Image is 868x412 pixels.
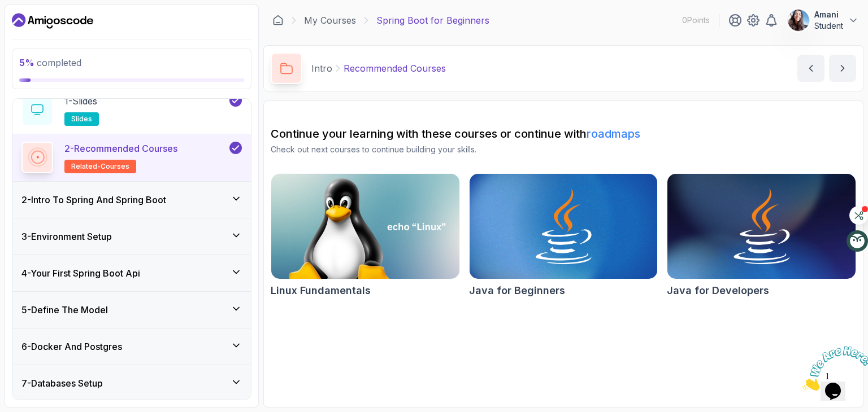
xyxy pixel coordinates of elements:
iframe: chat widget [798,341,868,395]
p: 0 Points [682,15,710,26]
button: 5-Define The Model [12,292,251,328]
button: 3-Environment Setup [12,218,251,255]
span: 5 % [19,57,34,68]
button: 6-Docker And Postgres [12,328,251,365]
button: previous content [797,55,824,82]
p: Recommended Courses [344,62,446,75]
p: Amani [814,9,843,20]
h3: 7 - Databases Setup [21,376,103,390]
img: Java for Beginners card [470,174,658,279]
a: Dashboard [272,15,284,26]
button: next content [829,55,856,82]
span: 1 [5,5,9,14]
h2: Java for Beginners [469,283,565,299]
p: Intro [311,62,332,75]
h3: 4 - Your First Spring Boot Api [21,266,140,280]
p: Student [814,20,843,32]
h3: 6 - Docker And Postgres [21,340,122,353]
span: completed [19,57,81,68]
h2: Linux Fundamentals [271,283,371,299]
h2: Java for Developers [667,283,769,299]
p: Spring Boot for Beginners [376,14,489,27]
a: Dashboard [12,12,93,30]
h3: 5 - Define The Model [21,303,108,317]
h2: Continue your learning with these courses or continue with [271,126,856,142]
button: 1-Slidesslides [21,94,242,126]
h3: 2 - Intro To Spring And Spring Boot [21,193,166,207]
a: Linux Fundamentals cardLinux Fundamentals [271,173,460,299]
button: 2-Intro To Spring And Spring Boot [12,182,251,218]
a: roadmaps [587,127,640,141]
a: Java for Developers cardJava for Developers [667,173,856,299]
button: 2-Recommended Coursesrelated-courses [21,142,242,173]
button: user profile imageAmaniStudent [787,9,859,32]
p: 2 - Recommended Courses [64,142,177,155]
span: related-courses [71,162,129,171]
p: Check out next courses to continue building your skills. [271,144,856,155]
span: slides [71,115,92,124]
a: Java for Beginners cardJava for Beginners [469,173,658,299]
img: Linux Fundamentals card [271,174,459,279]
h3: 3 - Environment Setup [21,230,112,243]
a: My Courses [304,14,356,27]
img: user profile image [788,10,809,31]
img: Java for Developers card [667,174,856,279]
button: 7-Databases Setup [12,365,251,401]
p: 1 - Slides [64,94,97,108]
img: Chat attention grabber [5,5,75,49]
button: 4-Your First Spring Boot Api [12,255,251,291]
